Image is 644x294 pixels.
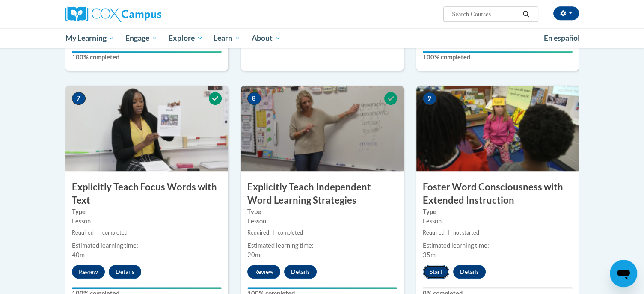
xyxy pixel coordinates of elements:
span: My Learning [65,33,114,43]
div: Estimated learning time: [423,241,573,250]
div: Your progress [72,287,222,289]
span: completed [278,229,303,236]
input: Search Courses [451,9,519,19]
span: Explore [169,33,203,43]
span: Required [72,229,94,236]
h3: Explicitly Teach Focus Words with Text [65,181,228,207]
label: 100% completed [423,53,573,62]
div: Lesson [423,217,573,226]
a: About [246,28,286,48]
span: Learn [214,33,240,43]
img: Course Image [241,86,404,171]
span: | [273,229,274,236]
a: My Learning [60,28,120,48]
span: Required [247,229,269,236]
div: Estimated learning time: [72,241,222,250]
a: Learn [208,28,246,48]
div: Lesson [72,217,222,226]
button: Start [423,265,449,279]
label: 100% completed [72,53,222,62]
span: completed [102,229,128,236]
div: Main menu [53,28,592,48]
span: 7 [72,92,86,105]
label: Type [247,207,397,217]
span: 9 [423,92,436,105]
button: Details [453,265,486,279]
div: Your progress [72,51,222,53]
a: En español [538,29,585,47]
a: Engage [120,28,163,48]
span: 40m [72,251,85,258]
span: About [252,33,281,43]
div: Your progress [247,287,397,289]
span: En español [544,33,580,42]
button: Review [247,265,280,279]
h3: Explicitly Teach Independent Word Learning Strategies [241,181,404,207]
span: 35m [423,251,436,258]
label: Type [72,207,222,217]
span: | [97,229,99,236]
span: 8 [247,92,261,105]
span: Required [423,229,445,236]
h3: Foster Word Consciousness with Extended Instruction [416,181,579,207]
button: Review [72,265,105,279]
div: Estimated learning time: [247,241,397,250]
button: Details [109,265,141,279]
button: Account Settings [553,6,579,20]
a: Cox Campus [65,6,228,22]
div: Your progress [423,51,573,53]
span: 20m [247,251,260,258]
a: Explore [163,28,208,48]
img: Cox Campus [65,6,161,22]
label: Type [423,207,573,217]
button: Details [284,265,317,279]
span: Engage [125,33,157,43]
span: | [448,229,450,236]
span: not started [453,229,479,236]
img: Course Image [65,86,228,171]
iframe: Button to launch messaging window [610,260,637,287]
img: Course Image [416,86,579,171]
div: Lesson [247,217,397,226]
button: Search [519,9,532,19]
